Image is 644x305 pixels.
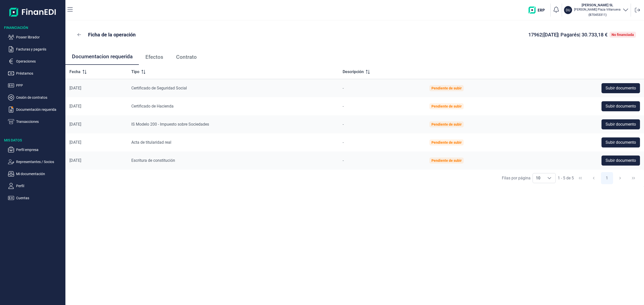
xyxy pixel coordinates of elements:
[606,139,636,145] span: Subir documento
[131,158,175,163] span: Escritura de constitución
[574,8,621,12] p: [PERSON_NAME] Plaza Villanueva
[16,107,63,113] p: Documentación requerida
[16,34,63,40] p: Poseer librador
[69,86,123,91] div: [DATE]
[139,49,170,65] a: Efectos
[574,172,586,184] button: First Page
[16,94,63,100] p: Cesión de contratos
[343,104,344,109] span: -
[69,158,123,163] div: [DATE]
[431,104,462,108] div: Pendiente de subir
[69,104,123,109] div: [DATE]
[16,46,63,52] p: Facturas y pagarés
[601,83,640,93] button: Subir documento
[558,176,574,180] span: 1 - 5 de 5
[8,70,63,76] button: Préstamos
[69,122,123,127] div: [DATE]
[606,158,636,164] span: Subir documento
[72,54,133,59] span: Documentacion requerida
[8,183,63,189] button: Perfil
[145,55,163,60] span: Efectos
[601,119,640,129] button: Subir documento
[16,183,63,189] p: Perfil
[343,69,364,75] span: Descripción
[8,195,63,201] button: Cuentas
[8,171,63,177] button: Mi documentación
[528,32,608,38] span: 17962 | [DATE] | Pagarés | 30.733,18 €
[612,33,634,37] div: No financiada
[69,140,123,145] div: [DATE]
[431,140,462,144] div: Pendiente de subir
[16,147,63,153] p: Perfil empresa
[131,104,174,109] span: Certificado de Hacienda
[8,82,63,88] button: PPP
[9,4,56,20] img: Logo de aplicación
[614,172,626,184] button: Next Page
[431,122,462,126] div: Pendiente de subir
[131,69,139,75] span: Tipo
[601,172,613,184] button: Page 1
[8,159,63,165] button: Representantes / Socios
[8,147,63,153] button: Perfil empresa
[529,7,548,14] img: erp
[8,119,63,125] button: Transacciones
[16,58,63,64] p: Operaciones
[170,49,203,65] a: Contrato
[606,103,636,109] span: Subir documento
[343,122,344,127] span: -
[564,3,629,18] button: DU[PERSON_NAME] SL[PERSON_NAME] Plaza Villanueva(B70453311)
[131,86,187,90] span: Certificado de Seguridad Social
[588,13,607,17] small: Copiar cif
[16,159,63,165] p: Representantes / Socios
[8,107,63,113] button: Documentación requerida
[627,172,639,184] button: Last Page
[588,172,600,184] button: Previous Page
[606,121,636,127] span: Subir documento
[431,86,462,90] div: Pendiente de subir
[601,101,640,111] button: Subir documento
[566,8,570,13] p: DU
[16,119,63,125] p: Transacciones
[8,46,63,52] button: Facturas y pagarés
[8,34,63,40] button: Poseer librador
[16,171,63,177] p: Mi documentación
[176,55,197,60] span: Contrato
[131,122,209,127] span: IS Modelo 200 - Impuesto sobre Sociedades
[69,69,80,75] span: Fecha
[16,70,63,76] p: Préstamos
[431,159,462,163] div: Pendiente de subir
[88,31,136,38] p: Ficha de la operación
[8,58,63,64] button: Operaciones
[343,158,344,163] span: -
[543,173,555,183] div: Choose
[16,82,63,88] p: PPP
[8,94,63,100] button: Cesión de contratos
[131,140,171,145] span: Acta de titularidad real
[601,137,640,147] button: Subir documento
[533,173,543,183] span: 10
[16,195,63,201] p: Cuentas
[502,175,531,181] div: Filas por página
[574,3,621,8] h3: [PERSON_NAME] SL
[601,156,640,166] button: Subir documento
[343,86,344,90] span: -
[343,140,344,145] span: -
[606,85,636,91] span: Subir documento
[65,49,139,65] a: Documentacion requerida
